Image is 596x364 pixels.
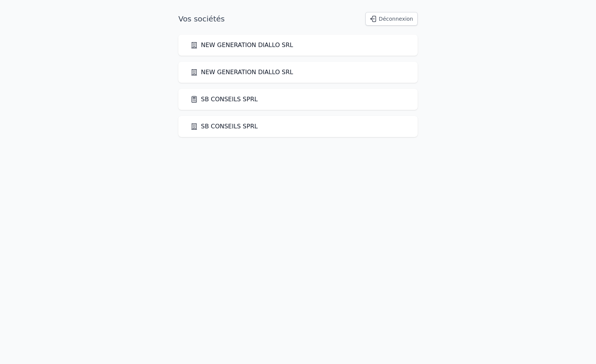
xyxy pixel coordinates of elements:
[190,41,293,50] a: NEW GENERATION DIALLO SRL
[365,12,418,26] button: Déconnexion
[190,122,258,131] a: SB CONSEILS SPRL
[178,14,225,24] h1: Vos sociétés
[190,68,293,77] a: NEW GENERATION DIALLO SRL
[190,95,258,104] a: SB CONSEILS SPRL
